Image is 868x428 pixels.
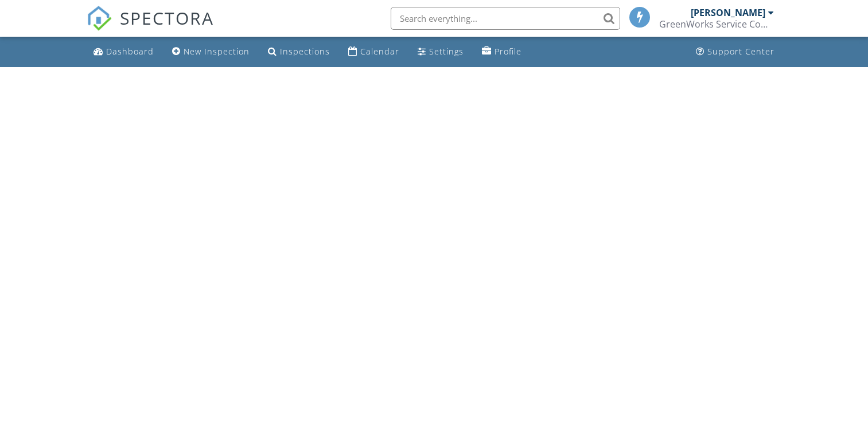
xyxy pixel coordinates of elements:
[391,7,620,30] input: Search everything...
[691,7,765,18] div: [PERSON_NAME]
[168,41,254,63] a: New Inspection
[89,41,158,63] a: Dashboard
[106,46,154,57] div: Dashboard
[344,41,404,63] a: Calendar
[184,46,250,57] div: New Inspection
[495,46,521,57] div: Profile
[280,46,330,57] div: Inspections
[691,41,779,63] a: Support Center
[360,46,399,57] div: Calendar
[477,41,526,63] a: Profile
[87,6,112,31] img: The Best Home Inspection Software - Spectora
[120,6,214,30] span: SPECTORA
[263,41,334,63] a: Inspections
[87,15,214,40] a: SPECTORA
[707,46,774,57] div: Support Center
[429,46,464,57] div: Settings
[659,18,774,30] div: GreenWorks Service Company
[413,41,468,63] a: Settings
